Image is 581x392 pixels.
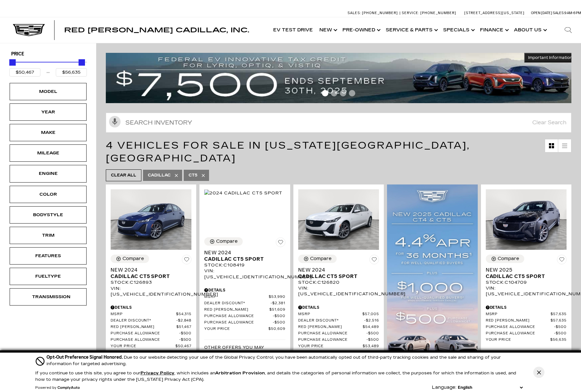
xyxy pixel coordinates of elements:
[10,247,87,265] div: FeaturesFeatures
[477,17,511,43] a: Finance
[486,267,562,273] span: New 2025
[111,338,179,342] span: Purchase Allowance
[298,267,374,273] span: New 2024
[176,325,192,330] span: $51,467
[554,325,567,330] span: $500
[122,256,144,262] div: Compare
[498,256,519,262] div: Compare
[564,11,581,15] span: 9 AM-6 PM
[204,327,285,331] a: Your Price $50,609
[322,90,328,96] span: Go to slide 1
[32,150,64,157] div: Mileage
[310,256,332,262] div: Compare
[11,51,85,57] h5: Price
[10,83,87,100] div: ModelModel
[32,170,64,177] div: Engine
[486,189,567,250] img: 2025 Cadillac CT5 Sport
[551,312,567,317] span: $57,635
[64,27,249,33] a: Red [PERSON_NAME] Cadillac, Inc.
[486,325,567,330] a: Purchase Allowance $500
[35,371,516,382] p: If you continue to use this site, you agree to our , which includes an , and details the categori...
[486,312,567,317] a: MSRP $57,635
[400,11,458,15] a: Service: [PHONE_NUMBER]
[553,11,564,15] span: Sales:
[111,312,176,317] span: MSRP
[366,331,379,336] span: $500
[32,211,64,218] div: Bodystyle
[298,344,363,349] span: Your Price
[111,325,176,330] span: Red [PERSON_NAME]
[204,307,285,312] a: Red [PERSON_NAME] $51,609
[182,255,191,267] button: Save Vehicle
[486,331,554,336] span: Purchase Allowance
[298,267,379,280] a: New 2024Cadillac CT5 Sport
[486,325,554,330] span: Purchase Allowance
[269,307,285,312] span: $51,609
[362,11,398,15] span: [PHONE_NUMBER]
[339,17,383,43] a: Pre-Owned
[32,88,64,95] div: Model
[10,186,87,203] div: ColorColor
[349,90,355,96] span: Go to slide 4
[298,189,379,250] img: 2024 Cadillac CT5 Sport
[56,68,87,77] input: Maximum
[204,190,282,197] img: 2024 Cadillac CT5 Sport
[148,171,171,179] span: Cadillac
[554,331,567,336] span: $500
[9,59,16,66] div: Minimum Price
[363,325,379,330] span: $54,489
[111,189,191,250] img: 2024 Cadillac CT5 Sport
[524,53,576,62] button: Important Information
[204,327,268,331] span: Your Price
[204,314,285,319] a: Purchase Allowance $500
[316,17,339,43] a: New
[369,255,379,267] button: Save Vehicle
[298,331,379,336] a: Purchase Allowance $500
[106,53,576,103] img: vrp-tax-ending-august-version
[268,327,285,331] span: $50,609
[111,312,191,317] a: MSRP $54,315
[486,318,567,323] a: Red [PERSON_NAME] $57,635
[486,338,567,342] a: Your Price $56,635
[10,144,87,162] div: MileageMileage
[179,338,192,342] span: $500
[111,255,149,263] button: Compare Vehicle
[348,11,400,15] a: Sales: [PHONE_NUMBER]
[464,11,525,15] a: [STREET_ADDRESS][US_STATE]
[440,17,477,43] a: Specials
[111,331,179,336] span: Purchase Allowance
[432,385,456,390] div: Language:
[270,17,316,43] a: EV Test Drive
[32,293,64,300] div: Transmission
[204,249,280,256] span: New 2024
[486,285,567,297] div: VIN: [US_VEHICLE_IDENTIFICATION_NUMBER]
[528,55,572,60] span: Important Information
[32,129,64,136] div: Make
[486,280,567,285] div: Stock : C104709
[176,318,192,323] span: $2,848
[298,280,379,285] div: Stock : C126820
[298,285,379,297] div: VIN: [US_VEHICLE_IDENTIFICATION_NUMBER]
[111,286,191,297] div: VIN: [US_VEHICLE_IDENTIFICATION_NUMBER]
[111,273,187,280] span: Cadillac CT5 Sport
[111,344,191,349] a: Your Price $50,467
[106,113,571,133] input: Search Inventory
[331,90,337,96] span: Go to slide 2
[383,17,440,43] a: Service & Parts
[140,371,174,376] a: Privacy Policy
[531,11,552,15] span: Open [DATE]
[10,124,87,141] div: MakeMake
[486,255,524,263] button: Compare Vehicle
[298,325,379,330] a: Red [PERSON_NAME] $54,489
[175,344,192,349] span: $50,467
[32,252,64,259] div: Features
[298,318,379,323] a: Dealer Discount* $2,516
[32,191,64,198] div: Color
[10,227,87,244] div: TrimTrim
[10,206,87,224] div: BodystyleBodystyle
[204,301,285,306] a: Dealer Discount* $2,381
[111,325,191,330] a: Red [PERSON_NAME] $51,467
[13,24,45,36] img: Cadillac Dark Logo with Cadillac White Text
[271,301,285,306] span: $2,381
